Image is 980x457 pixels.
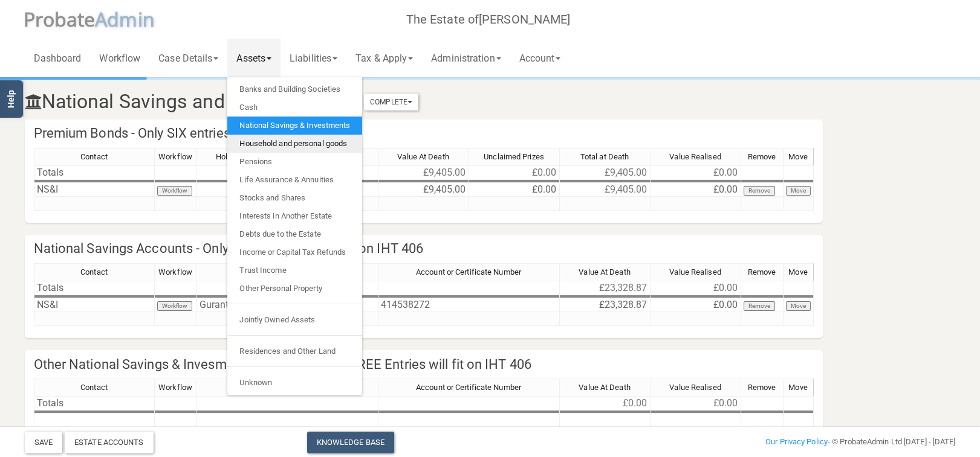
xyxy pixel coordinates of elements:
[34,165,155,180] td: Totals
[580,152,629,161] span: Total at Death
[227,342,362,360] a: Residences and Other Land
[765,437,828,446] a: Our Privacy Policy
[397,152,449,161] span: Value At Death
[560,281,651,295] td: £23,328.87
[227,261,362,280] a: Trust Income
[469,183,560,197] td: £0.00
[416,383,521,392] span: Account or Certificate Number
[34,281,155,295] td: Totals
[90,39,149,77] a: Workflow
[346,39,422,77] a: Tax & Apply
[560,298,651,312] td: £23,328.87
[422,39,510,77] a: Administration
[158,152,192,161] span: Workflow
[378,165,469,180] td: £9,405.00
[364,94,418,110] button: Complete
[651,396,741,411] td: £0.00
[227,243,362,261] a: Income or Capital Tax Refunds
[216,152,268,161] span: Holder Number
[579,383,630,392] span: Value At Death
[560,183,651,197] td: £9,405.00
[227,311,362,329] a: Jointly Owned Assets
[80,383,108,392] span: Contact
[227,171,362,189] a: Life Assurance & Annuities
[648,435,964,449] div: - © ProbateAdmin Ltd [DATE] - [DATE]
[107,6,154,32] span: dmin
[560,165,651,180] td: £9,405.00
[25,432,62,453] button: Save
[25,235,823,263] h4: National Savings Accounts - Only THREE Entries will fit on IHT 406
[744,186,776,196] button: Remove
[227,189,362,207] a: Stocks and Shares
[65,432,154,453] div: Estate Accounts
[307,432,394,453] a: Knowledge Base
[651,281,741,295] td: £0.00
[748,152,776,161] span: Remove
[651,298,741,312] td: £0.00
[788,383,807,392] span: Move
[25,39,91,77] a: Dashboard
[788,152,807,161] span: Move
[748,383,776,392] span: Remove
[227,207,362,225] a: Interests in Another Estate
[510,39,570,77] a: Account
[34,183,155,197] td: NS&I
[34,396,155,411] td: Totals
[416,267,521,276] span: Account or Certificate Number
[227,39,281,77] a: Assets
[469,165,560,180] td: £0.00
[197,298,378,312] td: Guranteed Growth Bond
[560,396,651,411] td: £0.00
[227,153,362,171] a: Pensions
[158,267,192,276] span: Workflow
[669,383,721,392] span: Value Realised
[669,267,721,276] span: Value Realised
[157,301,193,311] button: Workflow
[80,267,108,276] span: Contact
[651,183,741,197] td: £0.00
[748,267,776,276] span: Remove
[227,225,362,243] a: Debts due to the Estate
[378,298,560,312] td: 414538272
[157,186,193,196] button: Workflow
[744,301,776,311] button: Remove
[227,374,362,392] a: Unknown
[35,6,96,32] span: robate
[149,39,227,77] a: Case Details
[25,120,823,148] h4: Premium Bonds - Only SIX entries will fit on IHT 406
[786,186,811,196] button: Move
[227,135,362,153] a: Household and personal goods
[34,298,155,312] td: NS&I
[651,165,741,180] td: £0.00
[16,91,965,112] h3: National Savings and Investments
[80,152,108,161] span: Contact
[24,6,96,32] span: P
[788,267,807,276] span: Move
[484,152,544,161] span: Unclaimed Prizes
[25,350,823,379] h4: Other National Savings & Invesment Products - only THREE Entries will fit on IHT 406
[669,152,721,161] span: Value Realised
[378,183,469,197] td: £9,405.00
[579,267,630,276] span: Value At Death
[281,39,346,77] a: Liabilities
[227,117,362,135] a: National Savings & Investments
[227,80,362,98] a: Banks and Building Societies
[158,383,192,392] span: Workflow
[786,301,811,311] button: Move
[95,6,155,32] span: A
[227,280,362,298] a: Other Personal Property
[227,98,362,117] a: Cash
